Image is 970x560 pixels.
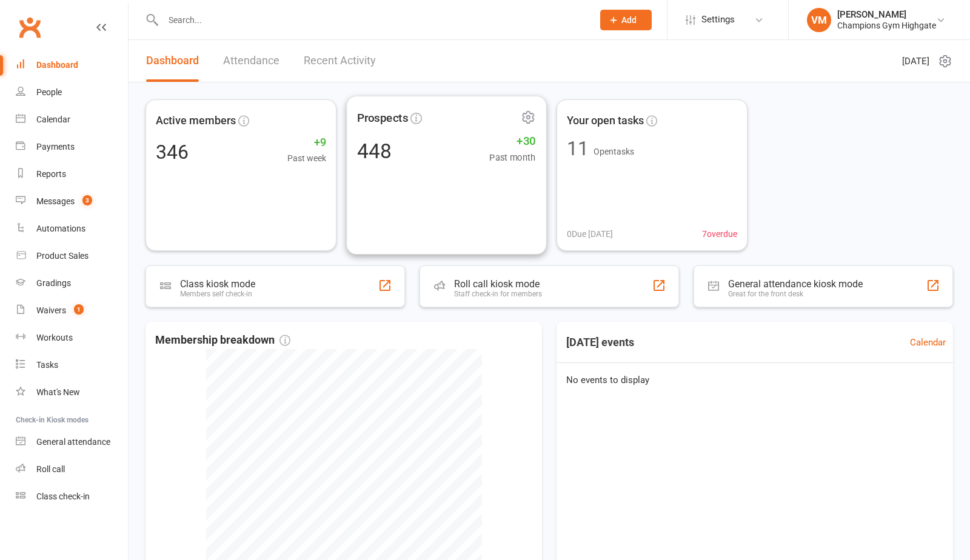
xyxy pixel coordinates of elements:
div: Staff check-in for members [454,290,542,298]
div: Class check-in [36,492,90,501]
a: Calendar [910,335,946,350]
a: General attendance kiosk mode [16,428,128,456]
div: Product Sales [36,251,89,261]
span: +30 [489,132,536,150]
span: Prospects [357,109,408,127]
a: What's New [16,379,128,406]
a: Automations [16,215,128,242]
input: Search... [159,12,584,28]
div: Messages [36,196,75,206]
div: Reports [36,169,66,179]
span: 7 overdue [702,227,737,241]
span: 0 Due [DATE] [567,227,613,241]
span: Add [621,15,637,25]
button: Add [600,10,652,30]
div: Automations [36,224,85,233]
a: Recent Activity [304,40,376,82]
div: What's New [36,387,80,397]
div: No events to display [552,363,958,397]
div: Payments [36,142,75,152]
div: Roll call [36,464,65,474]
a: People [16,79,128,106]
a: Reports [16,161,128,188]
span: Past week [287,152,326,165]
div: VM [807,8,831,32]
div: Waivers [36,305,66,315]
h3: [DATE] events [557,332,644,353]
div: Roll call kiosk mode [454,278,542,290]
div: Champions Gym Highgate [837,20,936,31]
div: Class kiosk mode [180,278,255,290]
div: 11 [567,139,589,158]
span: Past month [489,150,536,164]
a: Waivers 1 [16,297,128,324]
div: 346 [156,142,189,162]
span: 3 [82,195,92,205]
a: Messages 3 [16,188,128,215]
a: Clubworx [15,12,45,42]
a: Dashboard [146,40,199,82]
div: Workouts [36,333,73,342]
div: Gradings [36,278,71,288]
span: [DATE] [902,54,929,68]
a: Payments [16,133,128,161]
div: [PERSON_NAME] [837,9,936,20]
a: Roll call [16,456,128,483]
div: Members self check-in [180,290,255,298]
span: 1 [74,304,84,315]
span: +9 [287,134,326,152]
span: Open tasks [594,147,634,156]
a: Tasks [16,352,128,379]
div: General attendance [36,437,110,447]
a: Calendar [16,106,128,133]
a: Gradings [16,270,128,297]
a: Dashboard [16,52,128,79]
span: Membership breakdown [155,332,290,349]
a: Attendance [223,40,279,82]
span: Your open tasks [567,112,644,130]
div: General attendance kiosk mode [728,278,863,290]
a: Product Sales [16,242,128,270]
a: Class kiosk mode [16,483,128,510]
div: Tasks [36,360,58,370]
div: Dashboard [36,60,78,70]
div: Calendar [36,115,70,124]
a: Workouts [16,324,128,352]
span: Active members [156,112,236,130]
div: 448 [357,141,392,161]
div: People [36,87,62,97]
div: Great for the front desk [728,290,863,298]
span: Settings [701,6,735,33]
